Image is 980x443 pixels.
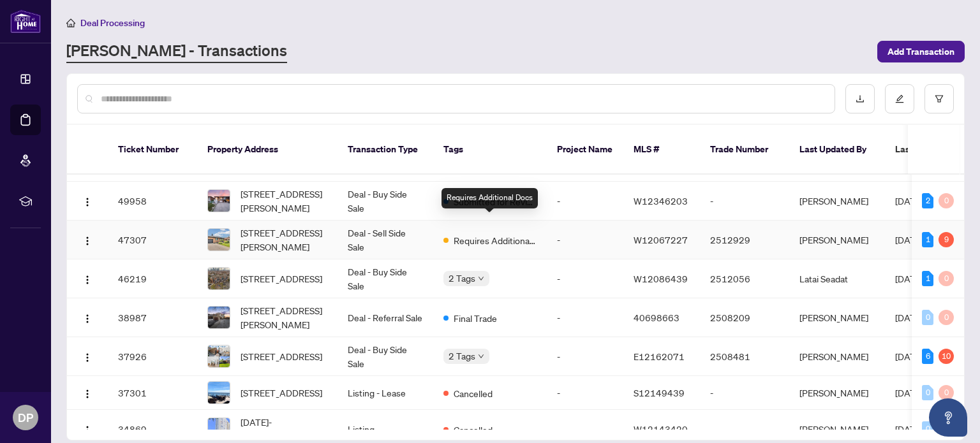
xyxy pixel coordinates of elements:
[108,182,197,221] td: 49958
[700,298,789,337] td: 2508209
[895,423,923,435] span: [DATE]
[700,182,789,221] td: -
[338,298,433,337] td: Deal - Referral Sale
[895,195,923,207] span: [DATE]
[77,268,98,289] button: Logo
[634,423,688,435] span: W12143420
[895,312,923,323] span: [DATE]
[922,385,933,400] div: 0
[241,349,322,363] span: [STREET_ADDRESS]
[700,125,789,175] th: Trade Number
[208,307,230,328] img: thumbnail-img
[789,182,885,221] td: [PERSON_NAME]
[241,415,327,443] span: [DATE]-[STREET_ADDRESS][PERSON_NAME]
[547,259,623,298] td: -
[108,125,197,175] th: Ticket Number
[547,376,623,410] td: -
[82,275,93,285] img: Logo
[449,349,475,363] span: 2 Tags
[895,273,923,284] span: [DATE]
[922,232,933,247] div: 1
[939,310,954,325] div: 0
[789,125,885,175] th: Last Updated By
[789,337,885,376] td: [PERSON_NAME]
[454,311,497,325] span: Final Trade
[77,191,98,211] button: Logo
[77,346,98,367] button: Logo
[208,229,230,251] img: thumbnail-img
[922,421,933,437] div: 0
[338,125,433,175] th: Transaction Type
[108,337,197,376] td: 37926
[241,226,327,254] span: [STREET_ADDRESS][PERSON_NAME]
[208,382,230,403] img: thumbnail-img
[856,94,865,103] span: download
[241,272,322,286] span: [STREET_ADDRESS]
[700,376,789,410] td: -
[789,376,885,410] td: [PERSON_NAME]
[939,349,954,364] div: 10
[82,197,93,207] img: Logo
[547,182,623,221] td: -
[895,142,973,156] span: Last Modified Date
[634,273,688,284] span: W12086439
[922,349,933,364] div: 6
[789,298,885,337] td: [PERSON_NAME]
[922,310,933,325] div: 0
[454,386,493,400] span: Cancelled
[924,84,954,113] button: filter
[885,84,914,113] button: edit
[208,190,230,212] img: thumbnail-img
[634,234,688,245] span: W12067227
[887,41,954,62] span: Add Transaction
[634,195,688,207] span: W12346203
[634,312,679,323] span: 40698663
[939,232,954,247] div: 9
[442,188,538,208] div: Requires Additional Docs
[82,425,93,435] img: Logo
[241,386,322,400] span: [STREET_ADDRESS]
[82,314,93,324] img: Logo
[922,271,933,286] div: 1
[10,10,41,33] img: logo
[108,376,197,410] td: 37301
[241,303,327,331] span: [STREET_ADDRESS][PERSON_NAME]
[197,125,338,175] th: Property Address
[895,387,923,398] span: [DATE]
[478,275,484,282] span: down
[338,337,433,376] td: Deal - Buy Side Sale
[895,234,923,245] span: [DATE]
[66,40,287,63] a: [PERSON_NAME] - Transactions
[77,307,98,328] button: Logo
[338,376,433,410] td: Listing - Lease
[433,125,547,175] th: Tags
[939,193,954,208] div: 0
[82,236,93,246] img: Logo
[18,409,33,426] span: DP
[77,419,98,439] button: Logo
[208,418,230,440] img: thumbnail-img
[66,18,75,27] span: home
[241,187,327,215] span: [STREET_ADDRESS][PERSON_NAME]
[877,41,965,62] button: Add Transaction
[929,398,967,437] button: Open asap
[895,94,904,103] span: edit
[547,298,623,337] td: -
[939,385,954,400] div: 0
[634,387,685,398] span: S12149439
[338,221,433,259] td: Deal - Sell Side Sale
[634,351,685,362] span: E12162071
[623,125,700,175] th: MLS #
[208,345,230,367] img: thumbnail-img
[108,259,197,298] td: 46219
[895,351,923,362] span: [DATE]
[449,271,475,286] span: 2 Tags
[77,229,98,250] button: Logo
[338,182,433,221] td: Deal - Buy Side Sale
[454,233,537,247] span: Requires Additional Docs
[700,337,789,376] td: 2508481
[700,259,789,298] td: 2512056
[108,298,197,337] td: 38987
[77,382,98,403] button: Logo
[82,352,93,363] img: Logo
